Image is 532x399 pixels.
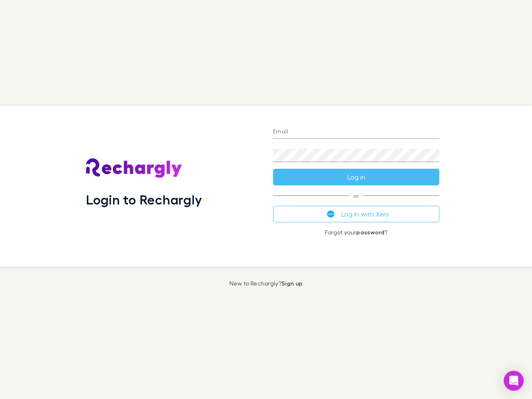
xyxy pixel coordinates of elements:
a: password [356,229,384,236]
a: Sign up [281,280,303,287]
button: Log in with Xero [273,206,439,222]
img: Xero's logo [327,210,335,218]
p: New to Rechargly? [229,280,303,287]
p: Forgot your ? [273,229,439,236]
div: Open Intercom Messenger [504,371,524,391]
img: Rechargly's Logo [86,158,182,178]
button: Log in [273,169,439,185]
span: or [273,195,439,196]
h1: Login to Rechargly [86,192,202,207]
